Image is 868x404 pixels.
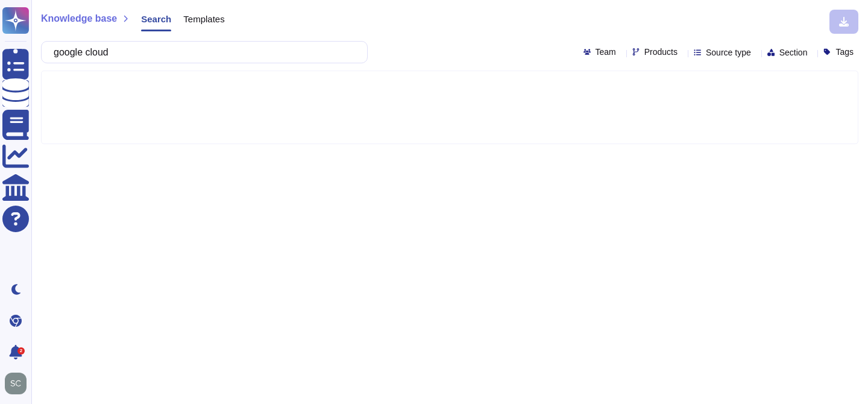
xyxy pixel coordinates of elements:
[835,48,854,56] span: Tags
[2,370,35,397] button: user
[779,48,808,57] span: Section
[17,347,25,355] div: 2
[41,14,117,24] span: Knowledge base
[48,42,355,63] input: Search a question or template...
[5,373,27,394] img: user
[141,14,171,24] span: Search
[183,14,224,24] span: Templates
[596,48,616,56] span: Team
[644,48,678,56] span: Products
[706,48,751,57] span: Source type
